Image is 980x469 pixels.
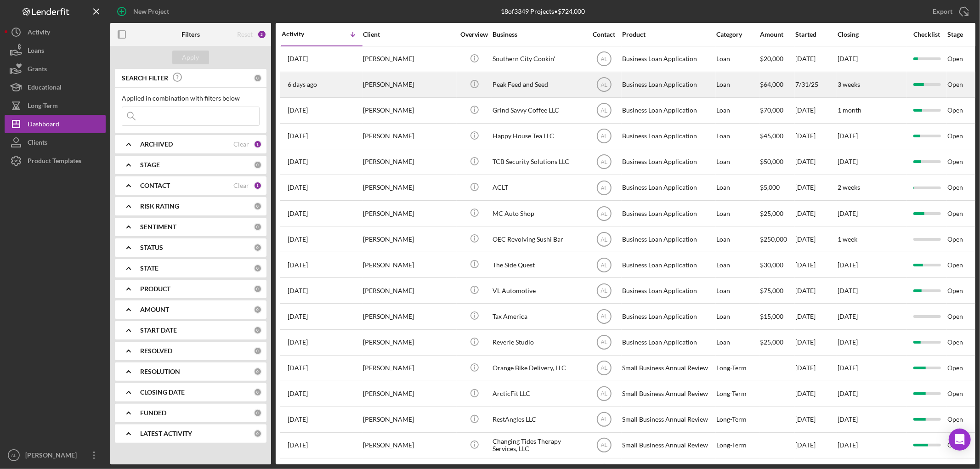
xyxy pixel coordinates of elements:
div: Loan [716,201,759,226]
div: Loan [716,253,759,277]
div: [DATE] [795,47,837,71]
div: [PERSON_NAME] [363,124,455,148]
text: AL [600,262,607,268]
div: Grind Savvy Coffee LLC [493,98,584,123]
time: 2025-08-15 22:33 [288,81,317,88]
div: Activity [28,23,50,44]
time: [DATE] [838,55,858,62]
div: Started [795,31,837,38]
b: FUNDED [140,409,166,417]
div: Applied in combination with filters below [122,95,260,102]
div: Product [622,31,714,38]
button: Grants [5,60,106,78]
div: 1 [254,181,262,190]
time: 2025-07-17 21:36 [288,236,308,243]
div: Tax America [493,304,584,328]
div: ACLT [493,175,584,200]
button: Educational [5,78,106,96]
div: OEC Revolving Sushi Bar [493,227,584,251]
div: [DATE] [795,98,837,123]
div: Business Loan Application [622,150,714,174]
div: Peak Feed and Seed [493,73,584,97]
div: 0 [254,388,262,396]
time: 1 week [838,235,857,243]
div: Small Business Annual Review [622,356,714,380]
button: Product Templates [5,152,106,170]
div: Long-Term [716,382,759,406]
time: 2025-06-09 19:47 [288,364,308,372]
div: Loan [716,330,759,355]
b: ARCHIVED [140,141,173,148]
time: [DATE] [838,415,858,423]
text: AL [600,210,607,217]
div: 0 [254,367,262,376]
div: Business Loan Application [622,278,714,303]
div: Dashboard [28,115,59,136]
time: 2025-06-01 17:46 [288,390,308,397]
text: AL [600,236,607,243]
div: [PERSON_NAME] [363,253,455,277]
div: [DATE] [795,382,837,406]
div: Business Loan Application [622,253,714,277]
b: STATUS [140,244,163,251]
div: The Side Quest [493,253,584,277]
b: RESOLUTION [140,368,180,375]
div: Apply [182,51,199,64]
div: [DATE] [795,175,837,200]
div: $30,000 [760,253,794,277]
div: Small Business Annual Review [622,407,714,432]
button: Dashboard [5,115,106,133]
text: AL [600,339,607,346]
div: [PERSON_NAME] [363,201,455,226]
div: [DATE] [795,227,837,251]
time: [DATE] [838,390,858,397]
time: 2025-06-26 04:21 [288,287,308,294]
time: [DATE] [838,364,858,372]
div: Business Loan Application [622,227,714,251]
div: Overview [457,31,492,38]
div: Activity [282,30,322,38]
div: $25,000 [760,330,794,355]
div: 0 [254,264,262,272]
time: 2025-05-28 21:49 [288,441,308,449]
b: STAGE [140,161,160,169]
div: 18 of 3349 Projects • $724,000 [501,8,585,15]
div: Happy House Tea LLC [493,124,584,148]
time: 2025-07-02 17:21 [288,261,308,269]
div: [DATE] [795,150,837,174]
div: $15,000 [760,304,794,328]
text: AL [600,442,607,449]
time: 2025-08-03 20:24 [288,158,308,165]
text: AL [600,365,607,372]
a: Clients [5,133,106,152]
div: Long-Term [28,96,58,117]
button: Export [923,2,975,21]
b: CONTACT [140,182,170,189]
div: [PERSON_NAME] [363,98,455,123]
div: [PERSON_NAME] [363,227,455,251]
b: LATEST ACTIVITY [140,430,192,437]
div: Amount [760,31,794,38]
b: CLOSING DATE [140,389,185,396]
button: Loans [5,41,106,60]
div: [PERSON_NAME] [363,382,455,406]
div: Small Business Annual Review [622,382,714,406]
time: 3 weeks [838,80,860,88]
div: [PERSON_NAME] [363,278,455,303]
div: [PERSON_NAME] [363,407,455,432]
div: VL Automotive [493,278,584,303]
div: [PERSON_NAME] [363,356,455,380]
b: RISK RATING [140,203,179,210]
div: 7/31/25 [795,73,837,97]
button: Activity [5,23,106,41]
div: [PERSON_NAME] [363,175,455,200]
div: Loan [716,73,759,97]
div: 0 [254,161,262,169]
div: Educational [28,78,62,99]
div: 0 [254,74,262,82]
div: Southern City Cookin' [493,47,584,71]
div: $45,000 [760,124,794,148]
div: 0 [254,305,262,314]
text: AL [600,288,607,294]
